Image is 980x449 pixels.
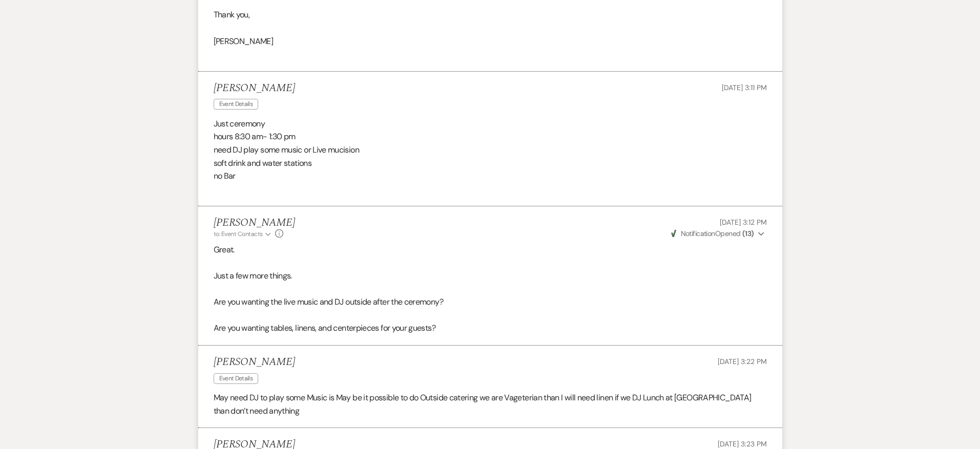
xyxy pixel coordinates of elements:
[681,229,715,238] span: Notification
[722,83,766,92] span: [DATE] 3:11 PM
[214,243,767,256] p: Great.
[214,269,767,283] p: Just a few more things.
[214,35,767,48] p: [PERSON_NAME]
[214,99,259,110] span: Event Details
[214,295,767,309] p: Are you wanting the live music and DJ outside after the ceremony?
[720,218,766,227] span: [DATE] 3:12 PM
[670,228,766,239] button: NotificationOpened (13)
[671,229,754,238] span: Opened
[214,217,295,229] h5: [PERSON_NAME]
[718,357,766,366] span: [DATE] 3:22 PM
[718,439,766,448] span: [DATE] 3:23 PM
[214,356,295,369] h5: [PERSON_NAME]
[214,373,259,384] span: Event Details
[214,117,767,131] p: Just ceremony
[214,157,767,170] p: soft drink and water stations
[214,322,767,335] p: Are you wanting tables, linens, and centerpieces for your guests?
[214,143,767,157] p: need DJ play some music or Live mucision
[214,169,767,183] p: no Bar
[214,130,767,143] p: hours 8:30 am- 1:30 pm
[214,229,273,239] button: to: Event Contacts
[214,391,767,417] p: May need DJ to play some Music is May be it possible to do Outside catering we are Vageterian tha...
[742,229,754,238] strong: ( 13 )
[214,8,767,22] p: Thank you,
[214,82,295,95] h5: [PERSON_NAME]
[214,230,263,238] span: to: Event Contacts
